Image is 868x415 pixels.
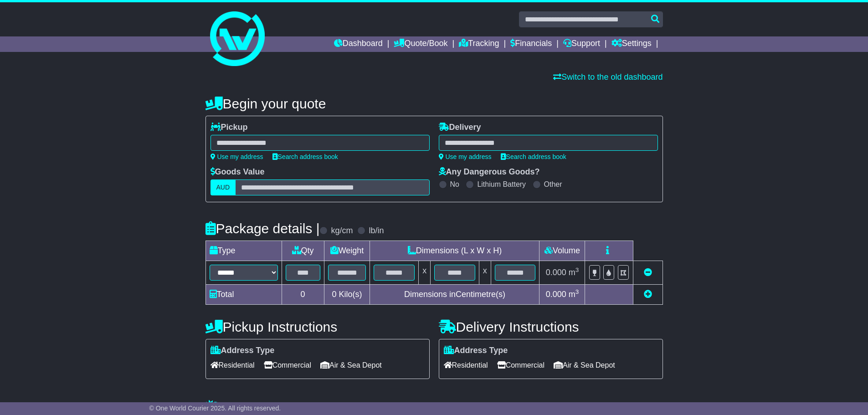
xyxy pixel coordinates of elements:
span: © One World Courier 2025. All rights reserved. [149,405,281,412]
td: Type [205,241,282,261]
sup: 3 [575,288,579,295]
span: m [569,290,579,299]
span: Residential [211,358,255,372]
a: Switch to the old dashboard [553,72,663,82]
a: Search address book [501,153,566,160]
label: kg/cm [331,226,353,236]
td: Kilo(s) [324,285,370,305]
span: Commercial [264,358,311,372]
span: m [569,268,579,277]
label: No [450,180,459,189]
label: Pickup [211,123,248,133]
label: Other [544,180,562,189]
td: 0 [282,285,324,305]
a: Search address book [272,153,338,160]
td: x [479,261,491,285]
h4: Begin your quote [205,96,663,111]
a: Settings [611,36,652,52]
a: Remove this item [644,268,652,277]
a: Support [563,36,600,52]
label: AUD [211,179,236,195]
label: lb/in [369,226,384,236]
label: Address Type [211,346,275,356]
td: Dimensions in Centimetre(s) [370,285,539,305]
a: Quote/Book [394,36,447,52]
a: Use my address [439,153,492,160]
h4: Delivery Instructions [439,319,663,334]
a: Dashboard [334,36,383,52]
span: Residential [444,358,488,372]
td: Weight [324,241,370,261]
span: 0 [332,290,336,299]
a: Use my address [211,153,263,160]
a: Add new item [644,290,652,299]
a: Financials [510,36,552,52]
sup: 3 [575,266,579,273]
h4: Warranty & Insurance [205,400,663,415]
label: Address Type [444,346,508,356]
label: Goods Value [211,167,265,177]
span: Air & Sea Depot [554,358,615,372]
span: Air & Sea Depot [320,358,382,372]
h4: Pickup Instructions [205,319,430,334]
td: x [419,261,431,285]
td: Dimensions (L x W x H) [370,241,539,261]
label: Lithium Battery [477,180,526,189]
td: Total [205,285,282,305]
a: Tracking [459,36,499,52]
label: Any Dangerous Goods? [439,167,540,177]
span: 0.000 [546,290,566,299]
span: Commercial [497,358,544,372]
label: Delivery [439,123,481,133]
td: Volume [539,241,585,261]
h4: Package details | [205,221,320,236]
td: Qty [282,241,324,261]
span: 0.000 [546,268,566,277]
